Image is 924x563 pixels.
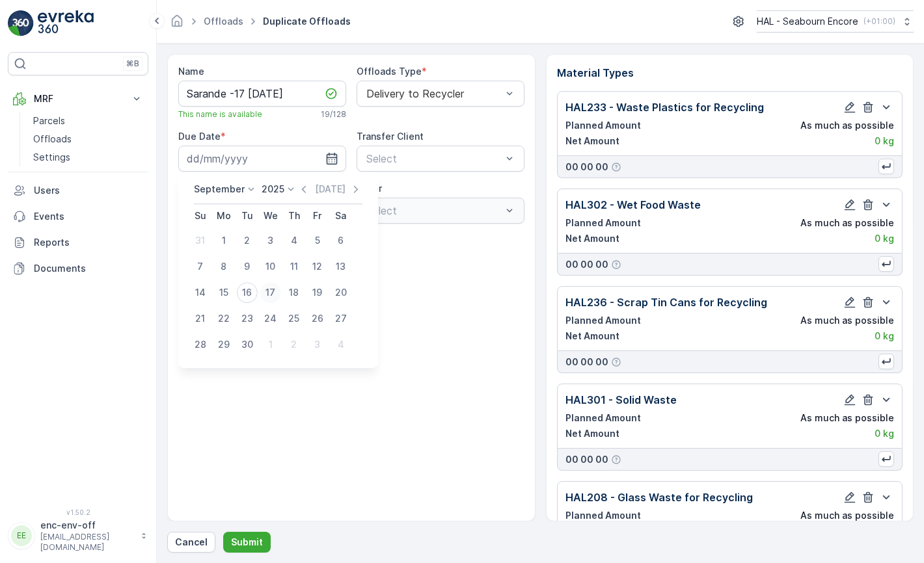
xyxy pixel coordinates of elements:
[557,65,903,81] p: Material Types
[875,232,894,245] p: 0 kg
[565,99,764,115] p: HAL233 - Waste Plastics for Recycling
[178,109,262,120] span: This name is available
[757,10,914,33] button: HAL - Seabourn Encore(+01:00)
[204,16,243,27] a: Offloads
[260,230,281,251] div: 3
[565,197,701,213] p: HAL302 - Wet Food Waste
[366,151,502,166] p: Select
[237,230,258,251] div: 2
[800,314,894,327] p: As much as possible
[306,204,329,228] th: Friday
[212,204,236,228] th: Monday
[223,532,271,553] button: Submit
[8,86,148,112] button: MRF
[565,295,767,310] p: HAL236 - Scrap Tin Cans for Recycling
[284,282,305,303] div: 18
[875,330,894,343] p: 0 kg
[8,519,148,553] button: EEenc-env-off[EMAIL_ADDRESS][DOMAIN_NAME]
[260,256,281,277] div: 10
[357,66,422,77] label: Offloads Type
[8,229,148,255] a: Reports
[875,427,894,440] p: 0 kg
[28,148,148,166] a: Settings
[11,525,32,546] div: EE
[34,262,143,275] p: Documents
[307,256,328,277] div: 12
[260,282,281,303] div: 17
[8,203,148,229] a: Events
[190,230,211,251] div: 31
[757,15,858,28] p: HAL - Seabourn Encore
[33,151,70,164] p: Settings
[307,230,328,251] div: 5
[34,236,143,249] p: Reports
[611,357,621,367] div: Help Tooltip Icon
[259,204,282,228] th: Wednesday
[284,230,305,251] div: 4
[565,490,753,505] p: HAL208 - Glass Waste for Recycling
[178,131,221,142] label: Due Date
[284,334,305,355] div: 2
[262,183,284,196] p: 2025
[237,256,258,277] div: 9
[331,256,351,277] div: 13
[565,161,608,174] p: 00 00 00
[565,330,619,343] p: Net Amount
[194,183,245,196] p: September
[190,282,211,303] div: 14
[126,59,139,69] p: ⌘B
[167,532,215,553] button: Cancel
[357,131,424,142] label: Transfer Client
[329,204,353,228] th: Saturday
[282,204,306,228] th: Thursday
[34,92,122,105] p: MRF
[611,259,621,270] div: Help Tooltip Icon
[8,10,34,36] img: logo
[28,112,148,130] a: Parcels
[213,334,234,355] div: 29
[565,356,608,369] p: 00 00 00
[34,210,143,223] p: Events
[565,232,619,245] p: Net Amount
[321,109,346,120] p: 19 / 128
[190,334,211,355] div: 28
[213,282,234,303] div: 15
[178,66,204,77] label: Name
[260,308,281,329] div: 24
[565,314,641,327] p: Planned Amount
[213,308,234,329] div: 22
[800,119,894,132] p: As much as possible
[8,255,148,281] a: Documents
[331,334,351,355] div: 4
[565,135,619,148] p: Net Amount
[315,183,346,196] p: [DATE]
[611,162,621,172] div: Help Tooltip Icon
[800,216,894,229] p: As much as possible
[565,258,608,271] p: 00 00 00
[8,508,148,516] span: v 1.50.2
[565,216,641,229] p: Planned Amount
[331,308,351,329] div: 27
[8,177,148,203] a: Users
[231,536,263,549] p: Submit
[307,282,328,303] div: 19
[237,308,258,329] div: 23
[175,536,208,549] p: Cancel
[236,204,259,228] th: Tuesday
[260,15,353,28] span: Duplicate Offloads
[33,133,72,146] p: Offloads
[331,230,351,251] div: 6
[565,509,641,522] p: Planned Amount
[213,256,234,277] div: 8
[863,16,895,27] p: ( +01:00 )
[331,282,351,303] div: 20
[34,184,143,197] p: Users
[40,519,134,532] p: enc-env-off
[284,256,305,277] div: 11
[565,119,641,132] p: Planned Amount
[565,453,608,466] p: 00 00 00
[565,427,619,440] p: Net Amount
[189,204,212,228] th: Sunday
[178,146,346,172] input: dd/mm/yyyy
[33,114,65,127] p: Parcels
